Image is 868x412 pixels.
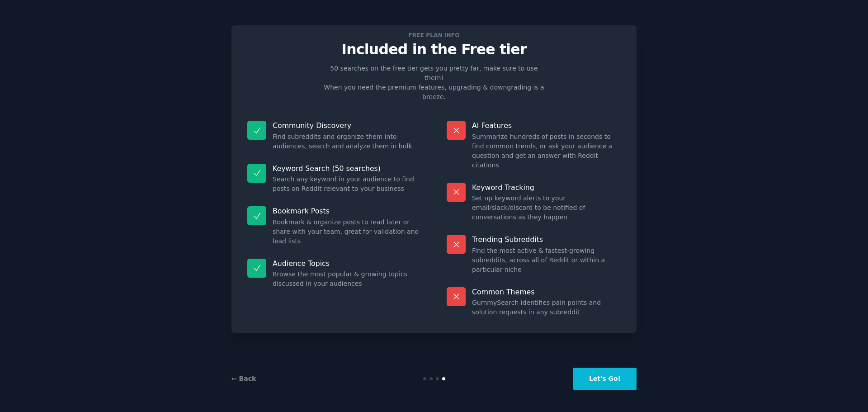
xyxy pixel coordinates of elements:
p: Keyword Search (50 searches) [273,164,421,173]
button: Let's Go! [573,368,637,390]
p: Audience Topics [273,259,421,268]
p: Bookmark Posts [273,206,421,216]
p: Community Discovery [273,121,421,130]
dd: GummySearch identifies pain points and solution requests in any subreddit [472,298,621,317]
dd: Browse the most popular & growing topics discussed in your audiences [273,270,421,289]
dd: Find the most active & fastest-growing subreddits, across all of Reddit or within a particular niche [472,246,621,275]
a: ← Back [231,375,256,382]
p: AI Features [472,121,621,130]
span: Free plan info [407,30,461,40]
p: Keyword Tracking [472,183,621,192]
p: Trending Subreddits [472,235,621,244]
dd: Summarize hundreds of posts in seconds to find common trends, or ask your audience a question and... [472,132,621,170]
dd: Bookmark & organize posts to read later or share with your team, great for validation and lead lists [273,218,421,246]
p: 50 searches on the free tier gets you pretty far, make sure to use them! When you need the premiu... [320,64,548,102]
dd: Find subreddits and organize them into audiences, search and analyze them in bulk [273,132,421,151]
dd: Set up keyword alerts to your email/slack/discord to be notified of conversations as they happen [472,194,621,222]
dd: Search any keyword in your audience to find posts on Reddit relevant to your business [273,175,421,194]
p: Common Themes [472,287,621,297]
p: Included in the Free tier [241,42,627,57]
